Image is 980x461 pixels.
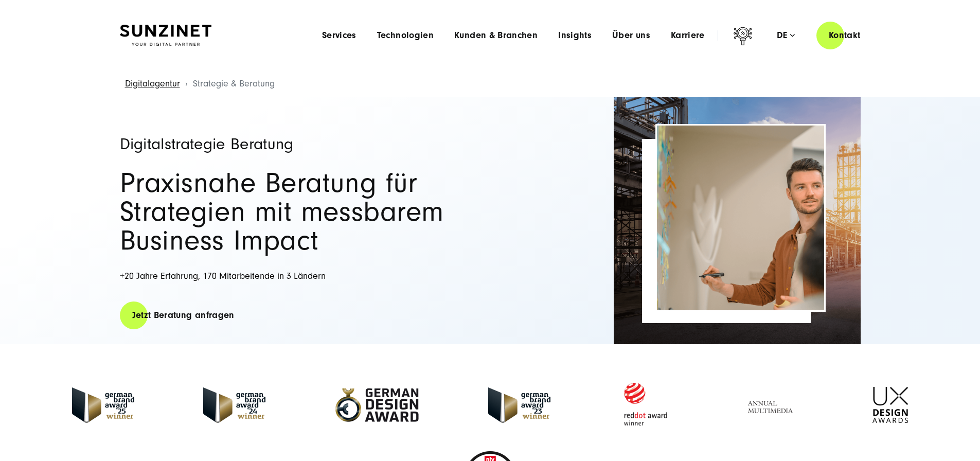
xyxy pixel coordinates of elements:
img: UX-Design-Awards - fullservice digital agentur SUNZINET [872,387,908,423]
img: German-Design-Award - fullservice digital agentur SUNZINET [334,387,419,423]
img: German Brand Award 2023 Winner - fullservice digital agentur SUNZINET [488,387,550,423]
span: Strategie & Beratung [193,78,275,89]
img: Red Dot Award winner - fullservice digital agentur SUNZINET [619,380,671,431]
img: Full-Service Digitalagentur SUNZINET - Strategieberatung [657,126,824,310]
img: Full Service Digitalagentur - Annual Multimedia Awards [740,387,804,423]
a: Kunden & Branchen [454,30,538,41]
img: German-Brand-Award - fullservice digital agentur SUNZINET [203,387,265,423]
img: SUNZINET Full Service Digital Agentur [120,25,211,46]
a: Über uns [612,30,650,41]
a: Services [322,30,357,41]
h2: Praxisnahe Beratung für Strategien mit messbarem Business Impact [120,169,480,255]
img: German Brand Award winner 2025 - Full Service Digital Agentur SUNZINET [72,387,134,423]
h1: Digitalstrategie Beratung [120,136,480,152]
a: Karriere [671,30,705,41]
a: Jetzt Beratung anfragen [120,300,247,330]
a: Kontakt [816,21,873,50]
a: Technologien [377,30,434,41]
div: de [777,30,795,41]
a: Insights [558,30,592,41]
span: +20 Jahre Erfahrung, 170 Mitarbeitende in 3 Ländern [120,271,326,281]
a: Digitalagentur [125,78,180,89]
img: Full-Service Digitalagentur SUNZINET - Strategieberatung_2 [614,97,861,344]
